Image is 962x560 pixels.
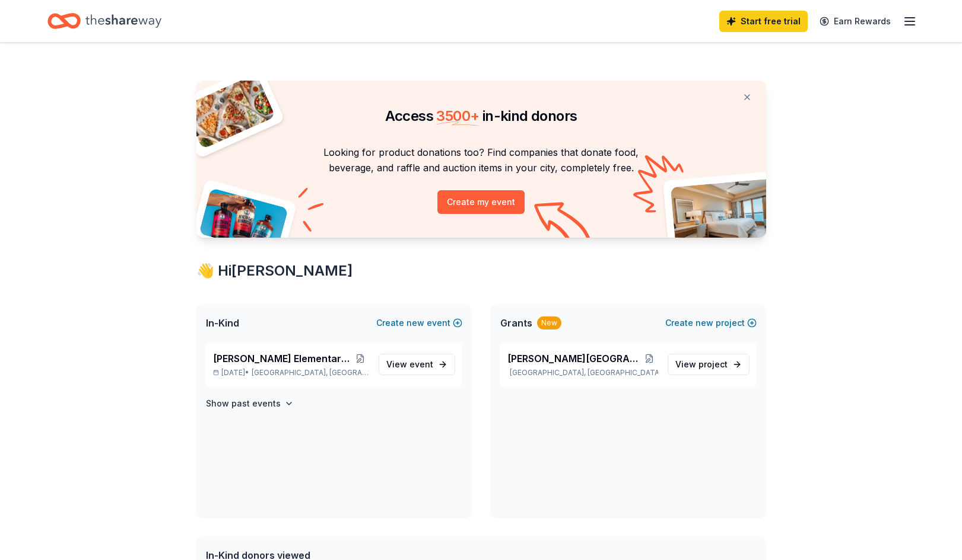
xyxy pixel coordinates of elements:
button: Createnewevent [376,316,462,330]
p: [GEOGRAPHIC_DATA], [GEOGRAPHIC_DATA] [507,368,658,377]
a: Earn Rewards [812,11,898,32]
p: Looking for product donations too? Find companies that donate food, beverage, and raffle and auct... [211,145,752,176]
button: Createnewproject [665,316,757,330]
img: Curvy arrow [534,202,593,247]
a: View event [379,354,455,375]
img: Pizza [183,73,275,149]
div: New [537,316,561,329]
span: View [675,357,728,372]
span: [GEOGRAPHIC_DATA], [GEOGRAPHIC_DATA] [252,368,369,377]
div: 👋 Hi [PERSON_NAME] [196,261,766,280]
span: [PERSON_NAME][GEOGRAPHIC_DATA] [507,351,640,366]
p: [DATE] • [213,368,369,377]
a: View project [668,354,750,375]
span: project [699,359,728,369]
button: Show past events [206,396,294,411]
span: Access in-kind donors [385,107,577,124]
a: Start free trial [719,11,808,32]
span: event [409,359,433,369]
button: Create my event [437,190,525,214]
span: new [407,316,424,330]
span: [PERSON_NAME] Elementary Family Prom [213,351,352,366]
a: Home [47,7,161,35]
span: Grants [500,316,532,330]
h4: Show past events [206,396,281,411]
span: View [386,357,433,372]
span: 3500 + [436,107,479,124]
span: new [696,316,713,330]
span: In-Kind [206,316,239,330]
